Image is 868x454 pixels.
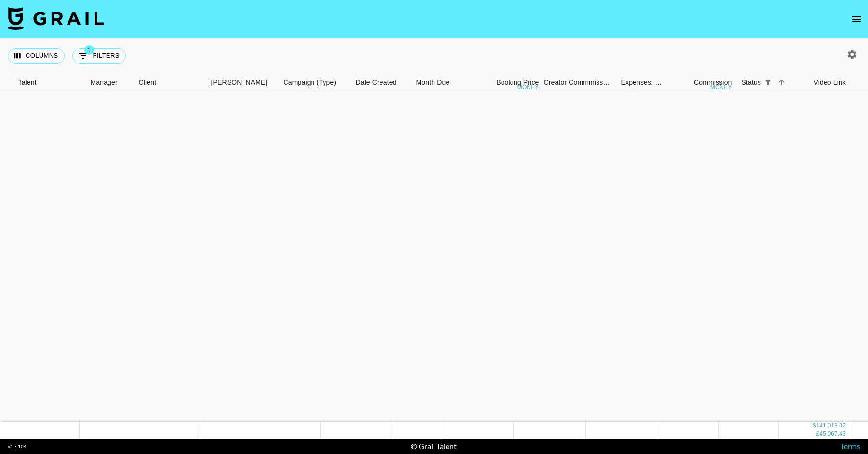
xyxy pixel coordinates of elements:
div: Expenses: Remove Commission? [621,73,663,92]
div: money [517,84,539,90]
div: Commission [694,73,732,92]
div: Creator Commmission Override [544,73,611,92]
img: Grail Talent [8,7,104,30]
div: v 1.7.104 [8,443,27,450]
div: 45,067.43 [819,430,846,438]
div: Talent [18,73,37,92]
div: 141,013.02 [816,422,846,430]
div: Booker [206,73,279,92]
div: Client [139,73,157,92]
div: £ [816,430,819,438]
a: Terms [841,441,860,451]
div: money [710,84,732,90]
div: Month Due [416,73,450,92]
button: Sort [774,76,788,89]
div: Month Due [411,73,472,92]
div: Booking Price [496,73,539,92]
div: Client [134,73,206,92]
button: Select columns [8,48,65,64]
span: 1 [84,45,94,55]
div: Date Created [356,73,397,92]
button: Show filters [72,48,126,64]
button: Show filters [761,76,774,89]
button: open drawer [847,10,866,29]
div: Creator Commmission Override [544,73,616,92]
div: © Grail Talent [411,441,457,451]
div: Status [742,73,761,92]
div: Talent [14,73,86,92]
div: Campaign (Type) [284,73,337,92]
div: $ [813,422,816,430]
div: Status [737,73,809,92]
div: Video Link [814,73,846,92]
div: Manager [86,73,134,92]
div: 1 active filter [761,76,774,89]
div: Date Created [351,73,411,92]
div: Manager [91,73,118,92]
div: Campaign (Type) [279,73,351,92]
div: [PERSON_NAME] [211,73,268,92]
div: Expenses: Remove Commission? [616,73,665,92]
